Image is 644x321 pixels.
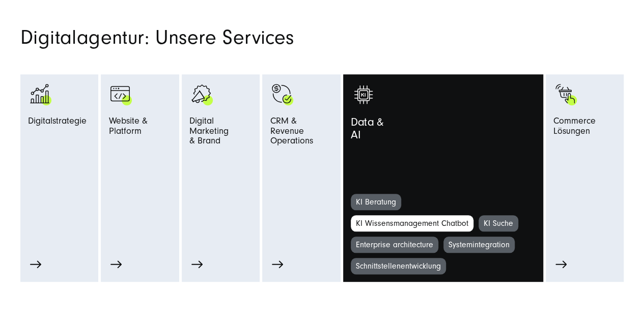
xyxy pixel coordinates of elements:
a: KI Beratung [351,194,401,210]
span: Digital Marketing & Brand [189,116,252,151]
a: Systemintegration [443,237,515,253]
a: Browser Symbol als Zeichen für Web Development - Digitalagentur SUNZINET programming-browser-prog... [108,82,171,215]
a: KI Suche [479,215,518,231]
span: Digitalstrategie [28,116,87,131]
h2: Digitalagentur: Unsere Services [20,28,504,47]
span: Commerce Lösungen [553,116,616,141]
span: CRM & Revenue Operations [270,116,332,151]
a: analytics-graph-bar-business analytics-graph-bar-business_white Digitalstrategie [28,82,91,215]
a: Schnittstellenentwicklung [351,258,446,274]
span: Website & Platform [108,116,171,141]
a: Symbol mit einem Haken und einem Dollarzeichen. monetization-approve-business-products_white CRM ... [270,82,332,194]
a: KI KI Data &AI [351,82,536,194]
a: Bild eines Fingers, der auf einen schwarzen Einkaufswagen mit grünen Akzenten klickt: Digitalagen... [553,82,616,237]
img: KI [351,82,376,107]
a: Enterprise architecture [351,237,438,253]
a: KI Wissensmanagement Chatbot [351,215,473,231]
a: advertising-megaphone-business-products_black advertising-megaphone-business-products_white Digit... [189,82,252,215]
span: Data & AI [351,116,384,147]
